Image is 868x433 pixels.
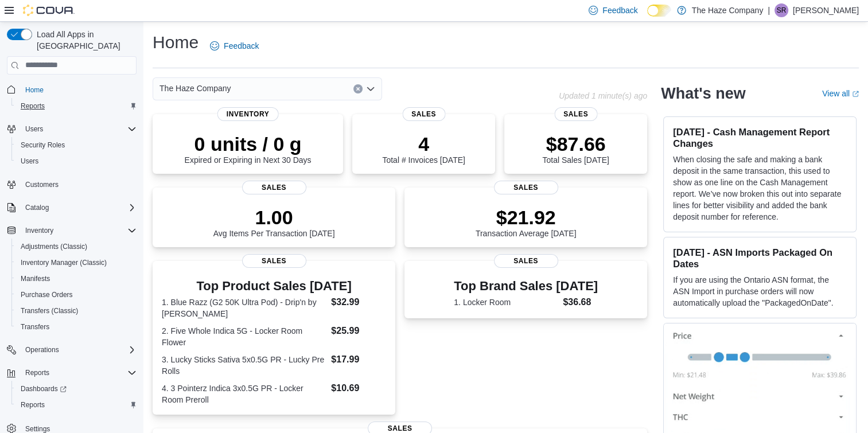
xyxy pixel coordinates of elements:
h3: [DATE] - Cash Management Report Changes [673,126,847,149]
button: Reports [2,365,141,381]
span: Home [21,83,137,97]
a: Adjustments (Classic) [16,240,92,253]
span: Users [25,124,43,134]
span: Home [25,85,44,95]
a: Dashboards [11,381,141,397]
h3: Top Brand Sales [DATE] [454,279,598,293]
div: Transaction Average [DATE] [476,206,577,238]
a: Inventory Manager (Classic) [16,256,111,270]
span: Dashboards [21,384,67,393]
span: Manifests [16,272,137,286]
span: Inventory Manager (Classic) [16,256,137,270]
span: Sales [494,254,558,268]
p: $21.92 [476,206,577,229]
p: $87.66 [542,132,609,155]
h3: [DATE] - ASN Imports Packaged On Dates [673,247,847,270]
span: Manifests [21,274,50,283]
span: Reports [16,398,137,412]
span: Operations [25,345,59,354]
dd: $10.69 [331,381,386,395]
p: 4 [382,132,465,155]
span: Sales [242,254,306,268]
span: Transfers [21,322,49,331]
span: Transfers [16,320,137,334]
h1: Home [153,31,198,54]
p: 1.00 [213,206,335,229]
dt: 1. Locker Room [454,297,558,308]
dd: $32.99 [331,295,386,309]
h3: Top Product Sales [DATE] [162,279,386,293]
a: Transfers (Classic) [16,304,83,318]
span: Feedback [602,5,637,16]
span: Dashboards [16,382,137,396]
a: Purchase Orders [16,288,77,302]
button: Users [11,153,141,169]
a: Users [16,154,43,168]
span: Adjustments (Classic) [21,242,87,251]
dt: 3. Lucky Sticks Sativa 5x0.5G PR - Lucky Pre Rolls [162,354,326,377]
p: | [768,3,770,17]
a: Security Roles [16,138,69,152]
a: Feedback [205,34,263,57]
span: Inventory [25,226,53,235]
button: Catalog [2,200,141,216]
button: Inventory Manager (Classic) [11,255,141,271]
button: Purchase Orders [11,287,141,303]
a: Reports [16,99,49,113]
h2: What's new [661,84,745,103]
span: Customers [21,177,137,192]
svg: External link [852,91,859,97]
dd: $17.99 [331,353,386,366]
a: Reports [16,398,49,412]
span: Reports [21,102,45,111]
a: Customers [21,178,63,192]
span: Sales [494,181,558,194]
span: Load All Apps in [GEOGRAPHIC_DATA] [32,29,137,52]
span: The Haze Company [159,81,231,95]
span: Sales [402,107,445,121]
button: Catalog [21,201,53,214]
button: Customers [2,176,141,193]
span: Feedback [224,40,259,52]
button: Home [2,81,141,98]
div: Expired or Expiring in Next 30 Days [185,132,312,165]
span: Users [16,154,137,168]
span: Customers [25,180,59,189]
p: The Haze Company [692,3,764,17]
button: Operations [21,343,64,357]
span: Users [21,157,38,166]
span: Operations [21,343,137,357]
span: Reports [21,400,45,409]
dt: 4. 3 Pointerz Indica 3x0.5G PR - Locker Room Preroll [162,383,326,405]
span: Reports [25,368,49,377]
a: Transfers [16,320,54,334]
a: Home [21,83,48,97]
button: Reports [11,98,141,114]
span: Adjustments (Classic) [16,240,137,253]
span: Catalog [25,203,49,212]
span: Dark Mode [647,17,648,17]
button: Adjustments (Classic) [11,239,141,255]
button: Operations [2,342,141,358]
button: Open list of options [366,84,375,93]
dd: $36.68 [563,295,598,309]
button: Transfers (Classic) [11,303,141,319]
span: Security Roles [21,141,65,150]
span: Inventory Manager (Classic) [21,258,107,267]
div: Total # Invoices [DATE] [382,132,465,165]
span: Purchase Orders [21,290,73,299]
dt: 1. Blue Razz (G2 50K Ultra Pod) - Drip'n by [PERSON_NAME] [162,297,326,319]
span: Users [21,122,137,136]
span: Inventory [21,224,137,237]
span: Transfers (Classic) [21,306,78,315]
p: Updated 1 minute(s) ago [559,91,647,100]
p: 0 units / 0 g [185,132,312,155]
span: Inventory [217,107,279,121]
button: Clear input [353,84,363,93]
div: Total Sales [DATE] [542,132,609,165]
p: [PERSON_NAME] [793,3,859,17]
p: When closing the safe and making a bank deposit in the same transaction, this used to show as one... [673,154,847,223]
div: Shay Richards [774,3,788,17]
span: Purchase Orders [16,288,137,302]
input: Dark Mode [647,5,671,17]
